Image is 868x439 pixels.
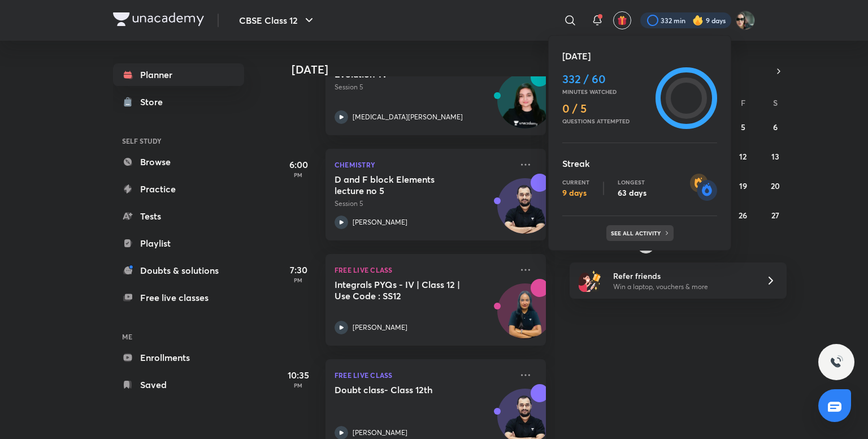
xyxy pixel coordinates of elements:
p: Longest [618,179,646,186]
p: Minutes watched [562,88,651,95]
h5: Streak [562,157,717,170]
p: 9 days [562,188,589,198]
h4: 332 / 60 [562,72,651,86]
img: streak [690,174,717,201]
h4: 0 / 5 [562,102,651,115]
p: Current [562,179,589,186]
h5: [DATE] [562,49,717,63]
p: Questions attempted [562,118,651,124]
p: 63 days [618,188,646,198]
p: See all activity [611,230,663,236]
